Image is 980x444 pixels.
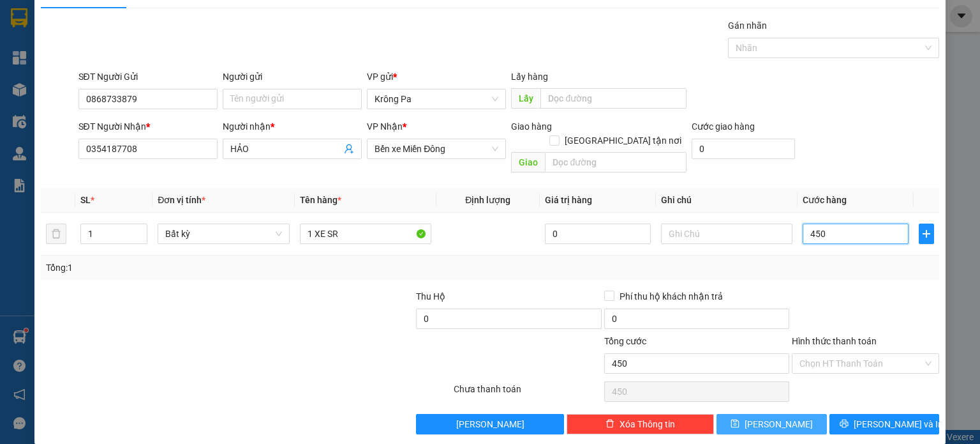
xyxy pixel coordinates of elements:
th: Ghi chú [656,188,798,213]
span: printer [840,419,849,429]
span: delete [605,419,614,429]
span: SL [80,195,91,205]
span: Krông Pa [375,89,498,109]
button: [PERSON_NAME] [416,414,563,434]
span: [PERSON_NAME] và In [854,417,943,431]
span: Bến xe Miền Đông [375,139,498,158]
span: save [731,419,739,429]
span: Đơn vị tính [158,195,205,205]
button: deleteXóa Thông tin [567,414,714,434]
div: Chưa thanh toán [452,382,602,404]
input: Dọc đường [540,88,687,109]
span: Tổng cước [604,336,646,346]
span: [PERSON_NAME] [456,417,524,431]
span: [PERSON_NAME] [745,417,813,431]
span: plus [919,229,933,239]
div: SĐT Người Gửi [78,70,218,84]
div: Người nhận [223,119,362,134]
button: save[PERSON_NAME] [716,414,827,434]
label: Hình thức thanh toán [792,336,877,346]
label: Gán nhãn [728,20,767,31]
span: Thu Hộ [416,291,445,302]
span: user-add [344,144,354,154]
button: plus [919,224,934,244]
div: SĐT Người Nhận [78,119,218,134]
input: Cước giao hàng [692,139,795,159]
button: delete [46,224,66,244]
span: [GEOGRAPHIC_DATA] tận nơi [560,134,687,148]
span: Giao [511,152,545,172]
span: Lấy [511,88,540,109]
button: printer[PERSON_NAME] và In [829,414,940,434]
span: VP Nhận [367,121,403,132]
div: Tổng: 1 [46,261,379,275]
span: Xóa Thông tin [620,417,675,431]
input: 0 [545,224,651,244]
div: VP gửi [367,70,506,84]
span: Bất kỳ [165,224,281,243]
input: Dọc đường [545,152,687,172]
span: Cước hàng [803,195,847,205]
input: VD: Bàn, Ghế [300,224,431,244]
span: Tên hàng [300,195,341,205]
span: Định lượng [465,195,510,205]
label: Cước giao hàng [692,121,755,132]
span: Phí thu hộ khách nhận trả [614,289,728,303]
span: Giá trị hàng [545,195,592,205]
span: Lấy hàng [511,72,548,82]
input: Ghi Chú [661,224,792,244]
span: Giao hàng [511,121,552,132]
div: Người gửi [223,70,362,84]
